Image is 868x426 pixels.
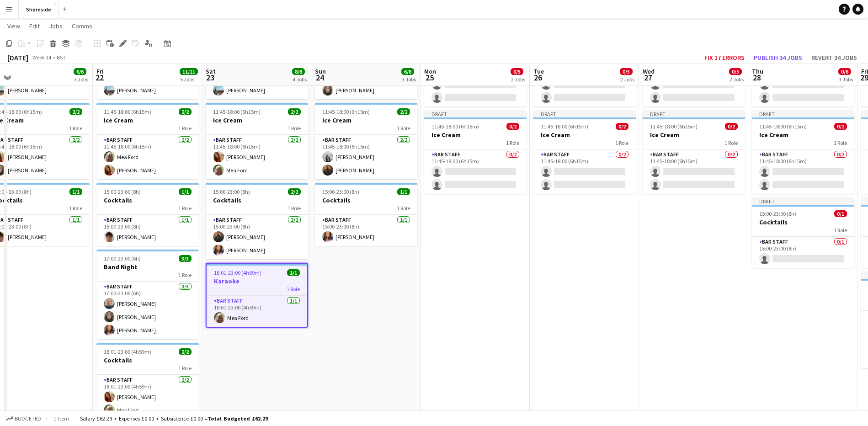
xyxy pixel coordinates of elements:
span: 0/2 [616,123,628,130]
span: 15:00-23:00 (8h) [322,188,359,195]
span: 27 [641,72,655,83]
app-card-role: Bar Staff0/211:45-18:00 (6h15m) [643,149,745,194]
div: 3 Jobs [402,76,416,83]
span: 15:00-23:00 (8h) [104,188,141,195]
app-card-role: Bar Staff2/211:45-18:00 (6h15m)[PERSON_NAME]Mea Ford [206,135,308,179]
span: 0/2 [725,123,738,130]
span: 1/1 [287,269,300,276]
span: 1 Role [834,227,847,234]
span: Week 34 [30,54,53,61]
span: Edit [29,22,40,30]
a: Jobs [45,20,66,32]
span: 11:45-18:00 (6h15m) [322,108,370,115]
app-job-card: Draft11:45-18:00 (6h15m)0/2Ice Cream1 RoleBar Staff0/211:45-18:00 (6h15m) [533,110,636,194]
span: Comms [72,22,92,30]
app-job-card: 15:00-23:00 (8h)1/1Cocktails1 RoleBar Staff1/115:00-23:00 (8h)[PERSON_NAME] [315,183,417,246]
div: 2 Jobs [730,76,744,83]
span: 1 Role [834,139,847,146]
span: 1 Role [724,139,738,146]
h3: Cocktails [96,356,199,364]
div: 2 Jobs [620,76,634,83]
div: BST [57,54,66,61]
span: 2/2 [288,188,301,195]
span: 1 Role [506,139,519,146]
span: 0/1 [834,210,847,217]
div: 15:00-23:00 (8h)1/1Cocktails1 RoleBar Staff1/115:00-23:00 (8h)[PERSON_NAME] [96,183,199,246]
span: Budgeted [15,415,41,422]
app-job-card: 11:45-18:00 (6h15m)2/2Ice Cream1 RoleBar Staff2/211:45-18:00 (6h15m)[PERSON_NAME][PERSON_NAME] [315,103,417,179]
h3: Ice Cream [315,116,417,124]
span: 1 Role [288,205,301,212]
span: Sat [206,67,216,75]
span: 1/1 [69,188,82,195]
app-card-role: Bar Staff0/211:45-18:00 (6h15m) [424,149,527,194]
div: 2 Jobs [511,76,525,83]
span: Jobs [49,22,63,30]
h3: Karaoke [207,277,307,285]
button: Budgeted [5,414,43,424]
span: 22 [95,72,104,83]
app-job-card: 17:00-23:00 (6h)3/3Band Night1 RoleBar Staff3/317:00-23:00 (6h)[PERSON_NAME][PERSON_NAME][PERSON_... [96,250,199,339]
div: Draft [424,110,527,117]
a: View [4,20,24,32]
app-card-role: Bar Staff3/317:00-23:00 (6h)[PERSON_NAME][PERSON_NAME][PERSON_NAME] [96,282,199,339]
div: 5 Jobs [180,76,197,83]
app-job-card: 18:01-23:00 (4h59m)2/2Cocktails1 RoleBar Staff2/218:01-23:00 (4h59m)[PERSON_NAME]Mea Ford [96,343,199,419]
app-job-card: 11:45-18:00 (6h15m)2/2Ice Cream1 RoleBar Staff2/211:45-18:00 (6h15m)Mea Ford[PERSON_NAME] [96,103,199,179]
span: 15:00-23:00 (8h) [759,210,796,217]
span: 1 Role [615,139,628,146]
span: 1 Role [397,125,410,132]
app-job-card: Draft15:00-23:00 (8h)0/1Cocktails1 RoleBar Staff0/115:00-23:00 (8h) [752,197,854,268]
app-job-card: Draft11:45-18:00 (6h15m)0/2Ice Cream1 RoleBar Staff0/211:45-18:00 (6h15m) [643,110,745,194]
span: 24 [314,72,326,83]
span: Sun [315,67,326,75]
app-job-card: Draft11:45-18:00 (6h15m)0/2Ice Cream1 RoleBar Staff0/211:45-18:00 (6h15m) [752,110,854,194]
app-card-role: Bar Staff1/115:00-23:00 (8h)[PERSON_NAME] [96,215,199,246]
span: 6/6 [74,68,86,75]
span: 1/1 [397,188,410,195]
div: Draft [643,110,745,117]
app-card-role: Bar Staff0/211:45-18:00 (6h15m) [533,149,636,194]
h3: Band Night [96,263,199,271]
div: Draft [533,110,636,117]
span: 26 [532,72,544,83]
span: 11:45-18:00 (6h15m) [759,123,807,130]
app-card-role: Bar Staff2/215:00-23:00 (8h)[PERSON_NAME][PERSON_NAME] [206,215,308,259]
span: 1 Role [178,125,192,132]
span: 11:45-18:00 (6h15m) [431,123,479,130]
span: 2/2 [288,108,301,115]
span: View [7,22,20,30]
div: 3 Jobs [74,76,88,83]
span: 0/5 [511,68,523,75]
span: 6/6 [401,68,414,75]
span: 1 item [50,415,72,422]
span: 1 Role [288,125,301,132]
span: 11:45-18:00 (6h15m) [650,123,698,130]
span: 18:01-23:00 (4h59m) [104,348,151,355]
h3: Ice Cream [533,131,636,139]
app-card-role: Bar Staff2/211:45-18:00 (6h15m)[PERSON_NAME][PERSON_NAME] [315,135,417,179]
span: 2/2 [397,108,410,115]
span: 1 Role [178,205,192,212]
app-job-card: Draft11:45-18:00 (6h15m)0/2Ice Cream1 RoleBar Staff0/211:45-18:00 (6h15m) [424,110,527,194]
app-job-card: 15:00-23:00 (8h)2/2Cocktails1 RoleBar Staff2/215:00-23:00 (8h)[PERSON_NAME][PERSON_NAME] [206,183,308,259]
span: 11:45-18:00 (6h15m) [104,108,151,115]
span: 1 Role [397,205,410,212]
h3: Cocktails [752,218,854,226]
button: Fix 17 errors [701,52,748,64]
span: 11/11 [180,68,198,75]
span: 0/2 [834,123,847,130]
div: [DATE] [7,53,28,62]
app-card-role: Bar Staff1/115:00-23:00 (8h)[PERSON_NAME] [315,215,417,246]
a: Edit [26,20,43,32]
span: 11:45-18:00 (6h15m) [541,123,588,130]
h3: Ice Cream [643,131,745,139]
h3: Cocktails [96,196,199,204]
span: Thu [752,67,763,75]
